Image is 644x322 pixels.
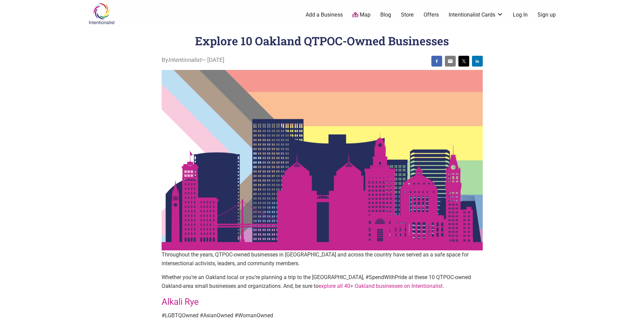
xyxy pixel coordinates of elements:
[162,297,199,307] a: Alkali Rye
[448,58,453,64] img: email sharing button
[86,3,118,25] img: Intentionalist
[401,11,414,19] a: Store
[449,11,503,19] a: Intentionalist Cards
[352,11,371,19] a: Map
[318,283,443,289] a: explore all 40+ Oakland businesses on Intentionalist
[195,33,449,48] h1: Explore 10 Oakland QTPOC-Owned Businesses
[475,58,480,64] img: linkedin sharing button
[461,58,467,64] img: twitter sharing button
[513,11,528,19] a: Log In
[168,56,201,63] i: Intentionalist
[434,58,439,64] img: facebook sharing button
[380,11,391,19] a: Blog
[162,311,483,320] p: #LGBTQOwned #AsianOwned #WomanOwned
[538,11,556,19] a: Sign up
[306,11,343,19] a: Add a Business
[162,56,224,65] span: By — [DATE]
[424,11,439,19] a: Offers
[162,273,483,290] p: Whether you’re an Oakland local or you’re planning a trip to the [GEOGRAPHIC_DATA], #SpendWithPri...
[162,250,483,268] p: Throughout the years, QTPOC-owned businesses in [GEOGRAPHIC_DATA] and across the country have ser...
